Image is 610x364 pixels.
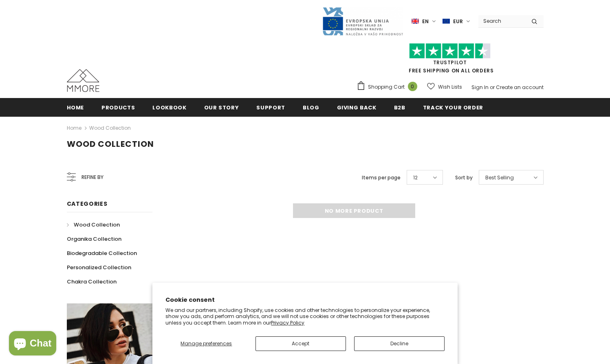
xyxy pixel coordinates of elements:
[204,98,239,116] a: Our Story
[409,43,491,59] img: Trust Pilot Stars
[67,218,120,232] a: Wood Collection
[357,47,544,74] span: FREE SHIPPING ON ALL ORDERS
[485,174,514,182] span: Best Selling
[165,296,445,304] h2: Cookie consent
[67,104,84,111] span: Home
[427,80,462,94] a: Wish Lists
[152,98,186,116] a: Lookbook
[152,104,186,111] span: Lookbook
[67,246,137,260] a: Biodegradable Collection
[67,232,121,246] a: Organika Collection
[67,123,81,133] a: Home
[478,15,525,27] input: Search Site
[496,84,544,91] a: Create an account
[453,17,463,26] span: EUR
[165,307,445,326] p: We and our partners, including Shopify, use cookies and other technologies to personalize your ex...
[394,98,405,116] a: B2B
[67,278,117,286] span: Chakra Collection
[67,69,99,92] img: MMORE Cases
[67,200,108,208] span: Categories
[67,235,121,243] span: Organika Collection
[433,59,467,66] a: Trustpilot
[394,104,405,111] span: B2B
[67,98,84,116] a: Home
[422,17,429,26] span: en
[255,336,346,351] button: Accept
[337,98,377,116] a: Giving back
[7,331,59,357] inbox-online-store-chat: Shopify online store chat
[354,336,445,351] button: Decline
[89,124,131,131] a: Wood Collection
[101,98,135,116] a: Products
[271,319,304,326] a: Privacy Policy
[81,173,104,182] span: Refine by
[303,104,319,111] span: Blog
[322,7,403,36] img: Javni Razpis
[67,264,131,271] span: Personalized Collection
[67,249,137,257] span: Biodegradable Collection
[368,83,405,91] span: Shopping Cart
[412,18,419,25] img: i-lang-1.png
[438,83,462,91] span: Wish Lists
[204,104,239,111] span: Our Story
[455,174,473,182] label: Sort by
[67,260,131,275] a: Personalized Collection
[165,336,247,351] button: Manage preferences
[303,98,319,116] a: Blog
[337,104,377,111] span: Giving back
[423,104,483,111] span: Track your order
[67,138,154,150] span: Wood Collection
[322,17,403,24] a: Javni Razpis
[408,82,417,91] span: 0
[362,174,401,182] label: Items per page
[101,104,135,111] span: Products
[471,84,489,91] a: Sign In
[490,84,495,91] span: or
[413,174,418,182] span: 12
[357,81,421,93] a: Shopping Cart 0
[256,98,285,116] a: support
[67,275,117,289] a: Chakra Collection
[423,98,483,116] a: Track your order
[256,104,285,111] span: support
[74,221,120,229] span: Wood Collection
[181,340,232,347] span: Manage preferences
